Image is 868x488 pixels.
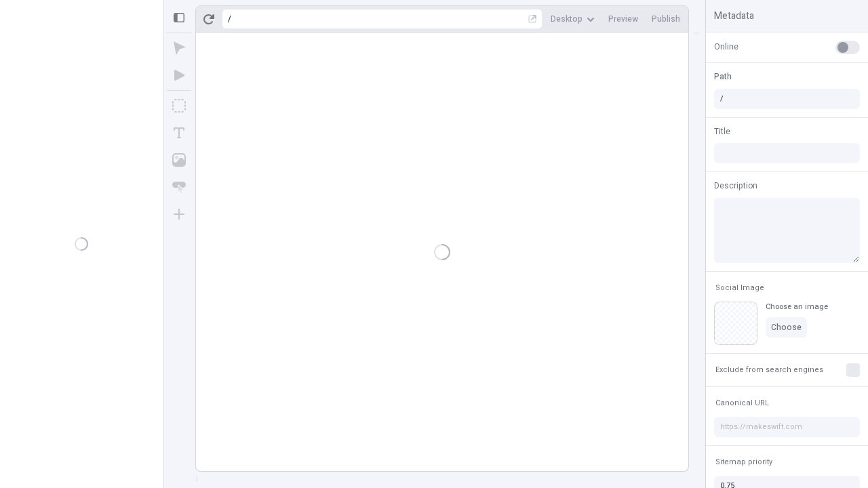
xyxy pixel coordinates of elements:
span: Canonical URL [715,398,769,408]
button: Exclude from search engines [713,362,826,378]
button: Preview [603,9,644,29]
button: Desktop [545,9,600,29]
span: Desktop [551,14,583,24]
span: Exclude from search engines [715,365,823,375]
span: Publish [652,14,680,24]
button: Choose [766,317,807,338]
span: Social Image [715,283,764,293]
span: Path [714,70,732,83]
input: https://makeswift.com [714,417,860,437]
button: Canonical URL [713,395,772,411]
button: Social Image [713,280,767,296]
button: Image [167,148,191,172]
button: Button [167,175,191,199]
button: Text [167,121,191,145]
span: Online [714,41,738,53]
button: Publish [646,9,686,29]
div: / [228,14,231,24]
div: Choose an image [766,302,828,312]
button: Sitemap priority [713,454,775,470]
span: Preview [608,14,638,24]
span: Choose [771,322,802,333]
span: Sitemap priority [715,457,772,467]
button: Box [167,94,191,118]
span: Description [714,180,757,192]
span: Title [714,125,730,138]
